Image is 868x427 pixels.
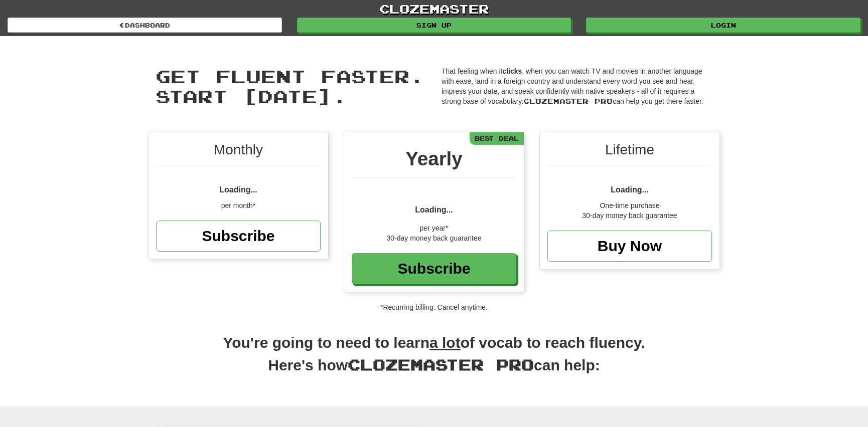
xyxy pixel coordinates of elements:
div: per month* [156,200,321,210]
u: a lot [429,334,461,351]
div: Yearly [352,145,516,178]
a: Login [586,18,860,33]
div: per year* [352,223,516,233]
a: Buy Now [547,231,712,262]
span: Loading... [415,205,453,214]
a: Sign up [297,18,571,33]
span: Loading... [611,185,649,194]
span: Clozemaster Pro [348,355,534,373]
div: Lifetime [547,140,712,165]
a: Subscribe [156,221,321,252]
p: That feeling when it , when you can watch TV and movies in another language with ease, land in a ... [442,66,712,106]
span: Clozemaster Pro [523,97,613,105]
span: Get fluent faster. Start [DATE]. [156,65,424,107]
div: 30-day money back guarantee [352,233,516,243]
h2: You're going to need to learn of vocab to reach fluency. Here's how can help: [148,332,720,386]
a: Dashboard [8,18,282,33]
div: Best Deal [470,132,524,145]
span: Loading... [219,185,257,194]
div: One-time purchase [547,200,712,210]
a: Subscribe [352,253,516,284]
div: Monthly [156,140,321,165]
strong: clicks [502,67,522,75]
div: 30-day money back guarantee [547,210,712,221]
